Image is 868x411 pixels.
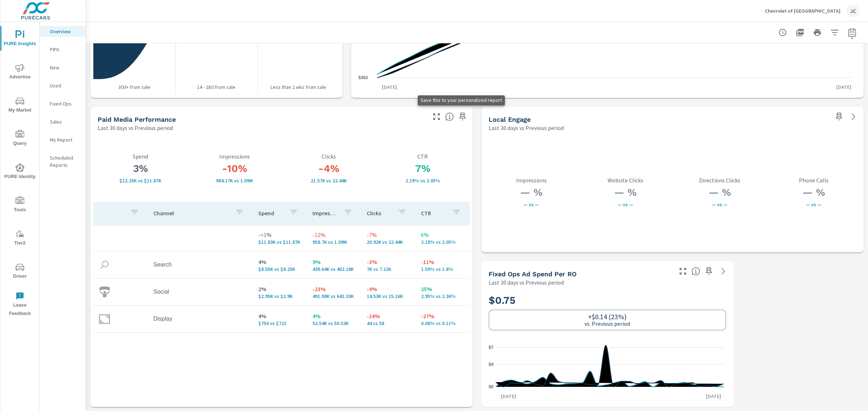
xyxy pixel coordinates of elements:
[673,202,767,207] p: — vs —
[312,312,355,320] p: 4%
[489,294,726,307] h2: $0.75
[578,186,672,199] h3: — %
[673,186,767,199] h3: — %
[40,152,86,170] div: Scheduled Reports
[489,362,494,367] text: $4
[93,178,187,183] p: $12,250 vs $11,874
[312,209,338,217] p: Impressions
[40,134,86,145] div: My Report
[312,230,355,239] p: -12%
[312,239,355,245] p: 958,704 vs 1,094,036
[489,345,494,350] text: $7
[376,178,470,183] p: 2.19% vs 2.05%
[258,266,301,272] p: $8,549 vs $8,248
[827,25,842,40] button: Apply Filters
[98,116,176,123] h5: Paid Media Performance
[312,285,355,293] p: -23%
[93,163,187,175] h3: 3%
[358,75,368,80] text: $362
[50,100,80,107] p: Fixed Ops
[421,320,464,326] p: 0.08% vs 0.11%
[50,118,80,125] p: Sales
[153,209,229,217] p: Channel
[848,111,859,122] a: See more details in report
[367,230,409,239] p: -7%
[673,177,767,183] p: Directions Clicks
[421,230,464,239] p: 6%
[50,64,80,71] p: New
[50,28,80,35] p: Overview
[846,4,859,17] div: JC
[421,209,446,217] p: CTR
[40,98,86,109] div: Fixed Ops
[282,178,376,183] p: 21,570 vs 22,435
[148,310,252,328] td: Display
[793,25,807,40] button: "Export Report to PDF"
[845,25,859,40] button: Select Date Range
[484,177,578,183] p: Impressions
[258,320,301,326] p: $750 vs $721
[701,393,726,400] p: [DATE]
[767,177,861,183] p: Phone Calls
[367,209,392,217] p: Clicks
[258,230,301,239] p: -<1%
[421,258,464,266] p: -11%
[258,258,301,266] p: 4%
[421,293,464,299] p: 2.95% vs 2.36%
[445,112,454,121] span: Understand performance metrics over the selected time range.
[489,278,564,287] p: Last 30 days vs Previous period
[421,312,464,320] p: -27%
[282,153,376,160] p: Clicks
[489,116,531,123] h5: Local Engage
[0,22,39,321] div: nav menu
[376,163,470,175] h3: 7%
[367,293,409,299] p: 14,528 vs 15,156
[421,239,464,245] p: 2.18% vs 2.05%
[40,26,86,37] div: Overview
[258,312,301,320] p: 4%
[3,30,37,48] span: PURE Insights
[40,62,86,73] div: New
[99,286,110,297] img: icon-social.svg
[3,163,37,181] span: PURE Identity
[312,320,355,326] p: 52,541 vs 50,528
[584,320,630,327] p: vs. Previous period
[99,313,110,324] img: icon-display.svg
[3,263,37,281] span: Driver
[367,258,409,266] p: -3%
[3,64,37,81] span: Advertise
[484,186,578,199] h3: — %
[40,116,86,127] div: Sales
[496,393,521,400] p: [DATE]
[50,82,80,89] p: Used
[677,265,689,277] button: Make Fullscreen
[588,313,627,320] h6: +$0.14 (23%)
[421,285,464,293] p: 25%
[50,154,80,169] p: Scheduled Reports
[258,239,301,245] p: $11,827 vs $11,874
[3,196,37,214] span: Tools
[377,83,402,91] p: [DATE]
[98,124,173,132] p: Last 30 days vs Previous period
[40,80,86,91] div: Used
[187,153,281,160] p: Impressions
[367,312,409,320] p: -24%
[50,46,80,53] p: PIPA
[367,285,409,293] p: -4%
[833,111,845,122] span: Save this to your personalized report
[187,178,281,183] p: 984,168 vs 1,094,036
[312,293,355,299] p: 491,983 vs 641,330
[258,285,301,293] p: 2%
[3,292,37,318] span: Leave Feedback
[187,163,281,175] h3: -10%
[376,153,470,160] p: CTR
[703,265,715,277] span: Save this to your personalized report
[40,44,86,55] div: PIPA
[831,83,856,91] p: [DATE]
[810,25,825,40] button: Print Report
[312,266,355,272] p: 439,644 vs 402,178
[367,320,409,326] p: 44 vs 58
[258,209,284,217] p: Spend
[718,265,729,277] a: See more details in report
[3,230,37,247] span: Tier2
